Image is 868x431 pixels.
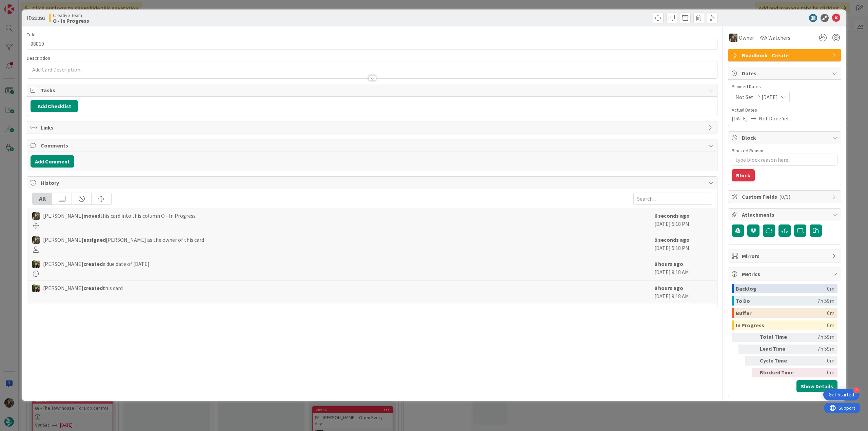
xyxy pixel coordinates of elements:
input: Search... [633,193,712,205]
img: BC [32,260,40,268]
b: created [83,260,103,267]
span: [DATE] [732,114,748,122]
span: Not Set [735,93,753,101]
b: 21291 [32,15,45,21]
div: Backlog [736,284,827,293]
b: 8 hours ago [654,285,683,291]
span: [PERSON_NAME] this card into this column O - In Progress [43,212,196,220]
b: 8 hours ago [654,260,683,267]
span: ID [27,14,45,22]
span: Dates [742,69,829,77]
span: Description [27,55,50,61]
div: 0m [827,308,834,318]
span: ( 0/3 ) [779,193,790,200]
b: moved [83,212,100,219]
div: [DATE] 5:18 PM [654,236,712,253]
span: [PERSON_NAME] [PERSON_NAME] as the owner of this card [43,236,204,244]
img: IG [729,34,737,42]
button: Show Details [796,380,837,392]
img: IG [32,212,40,220]
input: type card name here... [27,38,717,50]
span: Actual Dates [732,106,837,114]
span: History [41,179,705,187]
div: 7h 59m [817,296,834,306]
label: Blocked Reason [732,148,765,154]
div: Open Get Started checklist, remaining modules: 4 [823,389,860,400]
div: [DATE] 5:18 PM [654,212,712,229]
span: Not Done Yet [759,114,789,122]
span: Attachments [742,211,829,219]
button: Block [732,169,755,181]
div: Buffer [736,308,827,318]
span: Custom Fields [742,193,829,201]
span: Planned Dates [732,83,837,90]
span: Mirrors [742,252,829,260]
b: assigned [83,236,106,243]
div: 0m [827,284,834,293]
div: 4 [853,387,860,393]
span: Metrics [742,270,829,278]
div: Lead Time [760,345,797,354]
span: Comments [41,141,705,150]
span: Block [742,134,829,142]
b: O - In Progress [53,18,89,23]
button: Add Comment [31,155,74,168]
b: 9 seconds ago [654,236,690,243]
span: Watchers [768,34,790,42]
div: Cycle Time [760,356,797,366]
div: 7h 59m [800,333,834,342]
button: Add Checklist [31,100,78,112]
span: Tasks [41,86,705,94]
div: To Do [736,296,817,306]
div: 0m [800,368,834,377]
div: In Progress [736,320,827,330]
b: created [83,285,103,291]
div: Total Time [760,333,797,342]
div: 0m [800,356,834,366]
span: [DATE] [762,93,778,101]
img: IG [32,236,40,244]
span: Owner [739,34,754,42]
span: [PERSON_NAME] a due date of [DATE] [43,260,150,268]
div: Get Started [829,391,854,398]
span: Creative Team [53,13,89,18]
span: Links [41,123,705,132]
div: 7h 59m [800,345,834,354]
span: [PERSON_NAME] this card [43,284,123,292]
div: [DATE] 9:18 AM [654,260,712,277]
div: Blocked Time [760,368,797,377]
label: Title [27,32,36,38]
span: Roadbook - Create [742,51,829,59]
div: All [33,193,52,204]
b: 6 seconds ago [654,212,690,219]
div: 0m [827,320,834,330]
span: Support [14,1,31,9]
img: BC [32,285,40,292]
div: [DATE] 9:18 AM [654,284,712,300]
